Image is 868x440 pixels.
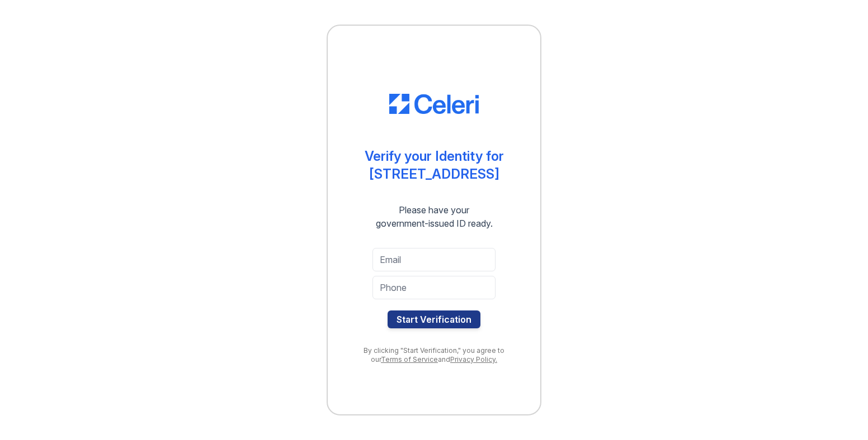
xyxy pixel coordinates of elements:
input: Email [372,248,496,271]
button: Start Verification [388,310,480,328]
div: By clicking "Start Verification," you agree to our and [350,346,518,364]
div: Please have your government-issued ID ready. [356,203,513,230]
a: Terms of Service [381,355,438,364]
div: Verify your Identity for [STREET_ADDRESS] [365,147,504,183]
a: Privacy Policy. [450,355,497,364]
img: CE_Logo_Blue-a8612792a0a2168367f1c8372b55b34899dd931a85d93a1a3d3e32e68fde9ad4.png [389,94,479,114]
input: Phone [372,276,496,299]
